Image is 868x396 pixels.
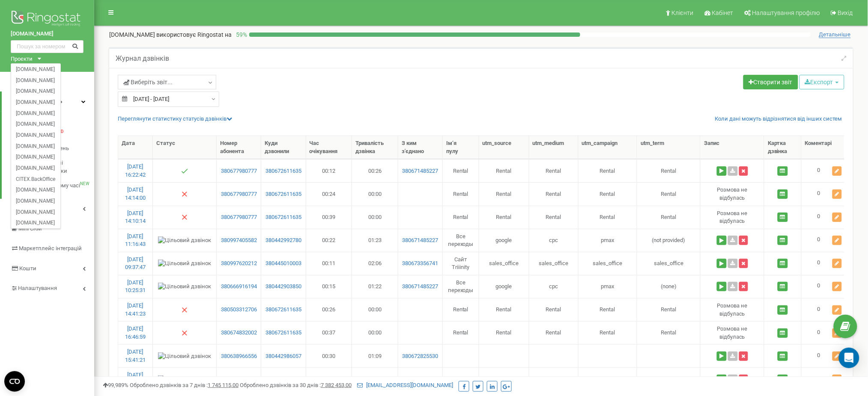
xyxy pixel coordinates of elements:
[802,206,846,229] td: 0
[637,367,701,390] td: Rental
[306,298,352,321] td: 00:26
[802,252,846,275] td: 0
[158,260,211,268] img: Цільовий дзвінок
[125,256,146,271] a: [DATE] 09:37:47
[352,229,398,252] td: 01:23
[16,89,55,93] a: [DOMAIN_NAME]
[802,344,846,367] td: 0
[306,229,352,252] td: 00:22
[306,367,352,390] td: 00:17
[16,67,55,71] a: [DOMAIN_NAME]
[728,352,738,361] a: Завантажити
[16,78,55,82] a: [DOMAIN_NAME]
[579,182,637,205] td: Rental
[11,30,84,38] a: [DOMAIN_NAME]
[443,275,479,298] td: Все переходы
[479,321,529,344] td: Rental
[479,136,529,159] th: utm_sourcе
[306,252,352,275] td: 00:11
[402,283,439,291] a: 380671485227
[118,115,232,122] a: Переглянути статистику статусів дзвінків
[116,55,169,62] h5: Журнал дзвінків
[217,136,261,159] th: Номер абонента
[443,229,479,252] td: Все переходы
[479,229,529,252] td: google
[715,115,842,123] a: Коли дані можуть відрізнятися вiд інших систем
[701,136,764,159] th: Запис
[764,136,802,159] th: Картка дзвінка
[18,225,42,232] span: Mini CRM
[156,31,232,38] span: використовує Ringostat на
[402,260,439,268] a: 380673356741
[637,136,701,159] th: utm_tеrm
[306,136,352,159] th: Час очікування
[352,182,398,205] td: 00:00
[728,282,738,291] a: Завантажити
[220,260,257,268] a: 380997620212
[701,298,764,321] td: Розмова не вiдбулась
[16,210,55,214] a: [DOMAIN_NAME]
[265,352,302,361] a: 380442986057
[802,321,846,344] td: 0
[529,321,579,344] td: Rental
[125,279,146,294] a: [DATE] 10:25:31
[743,75,798,89] a: Створити звіт
[125,186,146,201] a: [DATE] 14:14:00
[125,372,146,386] a: [DATE] 15:10:03
[579,229,637,252] td: pmax
[158,283,211,291] img: Цільовий дзвінок
[220,213,257,222] a: 380677980777
[265,260,302,268] a: 380445010003
[728,375,738,384] a: Завантажити
[802,136,846,159] th: Коментарі
[443,182,479,205] td: Rental
[739,352,748,361] button: Видалити запис
[479,206,529,229] td: Rental
[443,321,479,344] td: Rental
[739,259,748,268] button: Видалити запис
[352,275,398,298] td: 01:22
[802,298,846,321] td: 0
[479,182,529,205] td: Rental
[352,206,398,229] td: 00:00
[19,245,82,251] span: Маркетплейс інтеграцій
[529,229,579,252] td: cpc
[443,367,479,390] td: Rental
[125,302,146,317] a: [DATE] 14:41:23
[125,233,146,248] a: [DATE] 11:16:43
[402,167,439,175] a: 380671485227
[352,367,398,390] td: 00:45
[16,199,55,203] a: [DOMAIN_NAME]
[306,275,352,298] td: 00:15
[265,236,302,245] a: 380442992780
[479,252,529,275] td: sales_office
[18,285,57,291] span: Налаштування
[402,375,439,384] a: 380671485227
[712,9,734,16] span: Кабінет
[265,283,302,291] a: 380442903850
[739,375,748,384] button: Видалити запис
[130,382,239,388] span: Оброблено дзвінків за 7 днів :
[529,367,579,390] td: Rental
[16,100,55,104] a: [DOMAIN_NAME]
[16,177,55,181] a: CITEX.BackOffice
[220,190,257,198] a: 380677980777
[321,382,352,388] u: 7 382 453,00
[579,159,637,182] td: Rental
[802,182,846,205] td: 0
[352,344,398,367] td: 01:09
[125,325,146,340] a: [DATE] 16:46:59
[306,159,352,182] td: 00:12
[802,275,846,298] td: 0
[181,307,188,313] img: Немає відповіді
[125,210,146,225] a: [DATE] 14:10:14
[16,188,55,192] a: [DOMAIN_NAME]
[232,30,249,39] p: 59 %
[220,306,257,314] a: 380503312706
[103,382,128,388] span: 99,989%
[838,9,853,16] span: Вихід
[728,259,738,268] a: Завантажити
[118,75,216,89] a: Виберіть звіт...
[728,236,738,245] a: Завантажити
[443,136,479,159] th: Ім‘я пулу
